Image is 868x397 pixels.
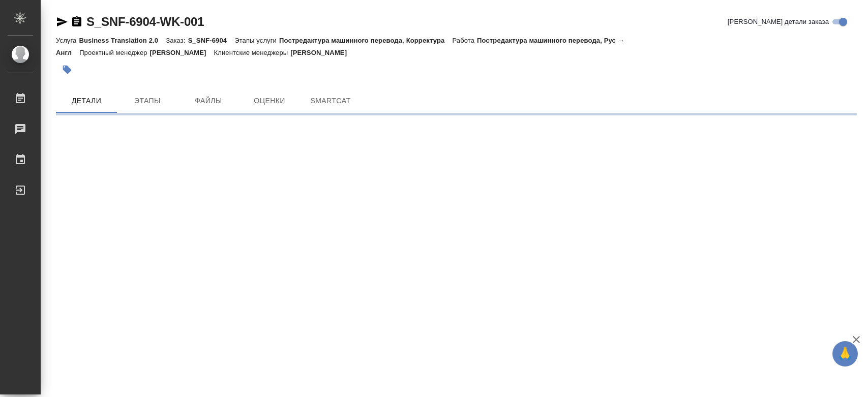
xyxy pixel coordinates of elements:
button: Скопировать ссылку [71,16,83,28]
span: Оценки [245,95,294,107]
a: S_SNF-6904-WK-001 [86,15,204,28]
p: Этапы услуги [234,37,279,44]
span: [PERSON_NAME] детали заказа [728,17,829,27]
span: Файлы [184,95,233,107]
span: SmartCat [306,95,355,107]
span: Детали [62,95,111,107]
button: Скопировать ссылку для ЯМессенджера [56,16,68,28]
p: Постредактура машинного перевода, Корректура [279,37,452,44]
button: Добавить тэг [56,58,78,81]
p: [PERSON_NAME] [290,49,354,56]
p: Проектный менеджер [79,49,149,56]
p: S_SNF-6904 [188,37,235,44]
p: Business Translation 2.0 [79,37,166,44]
span: 🙏 [836,343,854,364]
span: Этапы [123,95,172,107]
p: [PERSON_NAME] [150,49,214,56]
p: Работа [452,37,477,44]
p: Услуга [56,37,79,44]
p: Заказ: [166,37,188,44]
p: Клиентские менеджеры [214,49,291,56]
button: 🙏 [832,341,858,367]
